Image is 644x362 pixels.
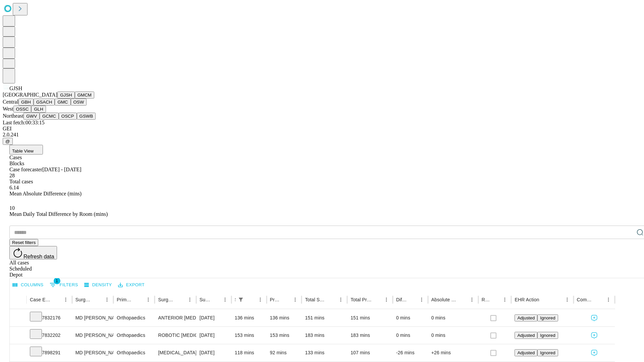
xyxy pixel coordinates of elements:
[158,327,193,344] div: ROBOTIC [MEDICAL_DATA] KNEE TOTAL
[270,309,299,326] div: 136 mins
[176,295,185,304] button: Sort
[9,179,33,184] span: Total cases
[537,314,558,321] button: Ignored
[270,344,299,361] div: 92 mins
[9,246,57,259] button: Refresh data
[75,92,94,99] button: GMCM
[9,191,82,196] span: Mean Absolute Difference (mins)
[75,297,92,302] div: Surgeon Name
[396,327,425,344] div: 0 mins
[431,309,475,326] div: 0 mins
[30,309,69,326] div: 7832176
[71,99,87,106] button: OSW
[351,309,389,326] div: 151 mins
[417,295,426,304] button: Menu
[515,314,537,321] button: Adjusted
[9,145,43,155] button: Table View
[134,295,144,304] button: Sort
[290,295,300,304] button: Menu
[102,295,112,304] button: Menu
[236,295,246,304] div: 1 active filter
[562,295,572,304] button: Menu
[594,295,604,304] button: Sort
[12,148,34,154] span: Table View
[515,297,539,302] div: EHR Action
[18,99,34,106] button: GBH
[9,239,38,246] button: Reset filters
[116,280,146,290] button: Export
[327,295,336,304] button: Sort
[3,92,57,98] span: [GEOGRAPHIC_DATA]
[23,113,40,120] button: GWV
[515,332,537,339] button: Adjusted
[220,295,230,304] button: Menu
[75,344,110,361] div: MD [PERSON_NAME] [PERSON_NAME]
[52,295,61,304] button: Sort
[305,344,344,361] div: 133 mins
[48,280,80,290] button: Show filters
[117,309,151,326] div: Orthopaedics
[491,295,500,304] button: Sort
[61,295,70,304] button: Menu
[517,350,535,355] span: Adjusted
[13,330,23,342] button: Expand
[57,92,75,99] button: GJSH
[5,139,10,144] span: @
[305,309,344,326] div: 151 mins
[270,327,299,344] div: 153 mins
[9,167,42,172] span: Case forecaster
[577,297,594,302] div: Comments
[540,333,555,338] span: Ignored
[3,126,641,132] div: GEI
[40,113,59,120] button: GCMC
[11,280,45,290] button: Select columns
[431,327,475,344] div: 0 mins
[158,309,193,326] div: ANTERIOR [MEDICAL_DATA] TOTAL HIP
[235,344,263,361] div: 118 mins
[305,297,326,302] div: Total Scheduled Duration
[3,99,18,105] span: Central
[235,309,263,326] div: 136 mins
[235,297,235,302] div: Scheduled In Room Duration
[200,344,228,361] div: [DATE]
[158,297,175,302] div: Surgery Name
[31,106,46,113] button: GLH
[382,295,391,304] button: Menu
[54,278,60,284] span: 1
[9,173,15,178] span: 28
[117,344,151,361] div: Orthopaedics
[372,295,382,304] button: Sort
[604,295,613,304] button: Menu
[351,344,389,361] div: 107 mins
[351,327,389,344] div: 183 mins
[396,309,425,326] div: 0 mins
[482,297,490,302] div: Resolved in EHR
[235,327,263,344] div: 153 mins
[537,332,558,339] button: Ignored
[540,315,555,320] span: Ignored
[9,205,15,211] span: 10
[537,349,558,356] button: Ignored
[3,138,13,145] button: @
[9,85,22,91] span: GJSH
[256,295,265,304] button: Menu
[42,167,81,172] span: [DATE] - [DATE]
[30,297,51,302] div: Case Epic Id
[75,309,110,326] div: MD [PERSON_NAME] [PERSON_NAME] Md
[30,327,69,344] div: 7832202
[336,295,345,304] button: Menu
[3,120,45,125] span: Last fetch: 00:33:15
[246,295,256,304] button: Sort
[281,295,290,304] button: Sort
[467,295,477,304] button: Menu
[236,295,246,304] button: Show filters
[200,309,228,326] div: [DATE]
[144,295,153,304] button: Menu
[431,344,475,361] div: +26 mins
[431,297,457,302] div: Absolute Difference
[500,295,509,304] button: Menu
[12,240,36,245] span: Reset filters
[3,113,23,119] span: Northeast
[3,132,641,138] div: 2.0.241
[117,327,151,344] div: Orthopaedics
